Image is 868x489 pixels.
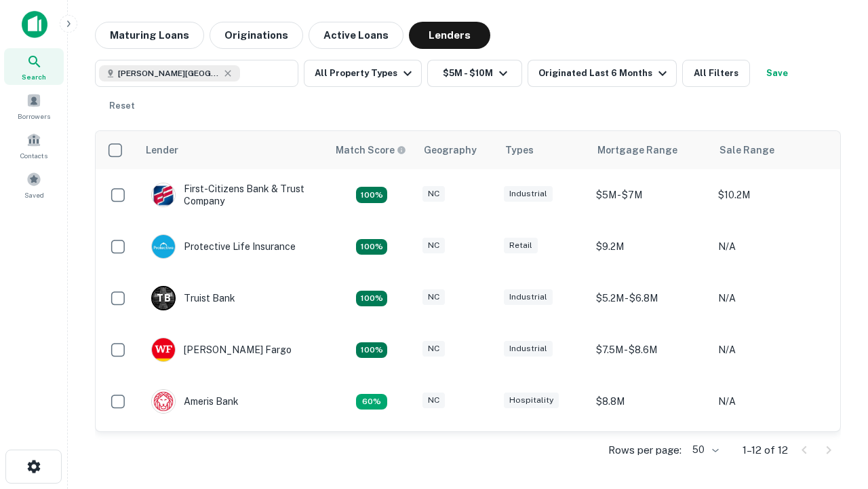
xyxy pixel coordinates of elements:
[4,88,64,124] a: Borrowers
[589,427,711,479] td: $9.2M
[152,235,175,258] img: picture
[711,169,833,221] td: $10.2M
[336,143,406,158] div: Capitalize uses an advanced AI algorithm to match your search with the best lender. The match sco...
[151,338,292,362] div: [PERSON_NAME] Fargo
[589,131,711,169] th: Mortgage Range
[528,60,677,87] button: Originated Last 6 Months
[20,150,47,161] span: Contacts
[505,142,534,158] div: Types
[711,131,833,169] th: Sale Range
[422,393,445,408] div: NC
[151,286,235,310] div: Truist Bank
[504,393,559,408] div: Hospitality
[755,60,799,87] button: Save your search to get updates of matches that match your search criteria.
[356,291,387,307] div: Matching Properties: 3, hasApolloMatch: undefined
[151,234,296,259] div: Protective Life Insurance
[687,440,721,460] div: 50
[504,186,553,202] div: Industrial
[356,239,387,255] div: Matching Properties: 2, hasApolloMatch: undefined
[427,60,522,87] button: $5M - $10M
[4,166,64,203] a: Saved
[719,142,774,158] div: Sale Range
[24,189,44,200] span: Saved
[597,142,677,158] div: Mortgage Range
[118,67,220,79] span: [PERSON_NAME][GEOGRAPHIC_DATA], [GEOGRAPHIC_DATA]
[589,272,711,324] td: $5.2M - $6.8M
[146,142,178,158] div: Lender
[152,390,175,413] img: picture
[328,131,416,169] th: Capitalize uses an advanced AI algorithm to match your search with the best lender. The match sco...
[4,127,64,164] a: Contacts
[18,111,50,122] span: Borrowers
[504,238,538,253] div: Retail
[711,324,833,376] td: N/A
[151,389,239,414] div: Ameris Bank
[409,22,490,49] button: Lenders
[4,48,64,85] a: Search
[22,11,47,38] img: capitalize-icon.png
[138,131,328,169] th: Lender
[422,289,445,305] div: NC
[152,183,175,206] img: picture
[711,272,833,324] td: N/A
[682,60,750,87] button: All Filters
[504,341,553,357] div: Industrial
[711,376,833,427] td: N/A
[151,183,314,207] div: First-citizens Bank & Trust Company
[711,427,833,479] td: N/A
[589,376,711,427] td: $8.8M
[800,337,868,402] iframe: Chat Widget
[424,142,477,158] div: Geography
[95,22,204,49] button: Maturing Loans
[589,169,711,221] td: $5M - $7M
[538,65,671,81] div: Originated Last 6 Months
[210,22,303,49] button: Originations
[356,342,387,359] div: Matching Properties: 2, hasApolloMatch: undefined
[743,442,788,458] p: 1–12 of 12
[422,341,445,357] div: NC
[608,442,682,458] p: Rows per page:
[157,291,170,306] p: T B
[304,60,422,87] button: All Property Types
[711,221,833,272] td: N/A
[356,187,387,203] div: Matching Properties: 2, hasApolloMatch: undefined
[416,131,497,169] th: Geography
[22,71,46,82] span: Search
[589,221,711,272] td: $9.2M
[309,22,403,49] button: Active Loans
[336,143,403,158] h6: Match Score
[100,92,144,120] button: Reset
[422,186,445,202] div: NC
[589,324,711,376] td: $7.5M - $8.6M
[504,289,553,305] div: Industrial
[422,238,445,253] div: NC
[152,338,175,361] img: picture
[356,394,387,410] div: Matching Properties: 1, hasApolloMatch: undefined
[497,131,589,169] th: Types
